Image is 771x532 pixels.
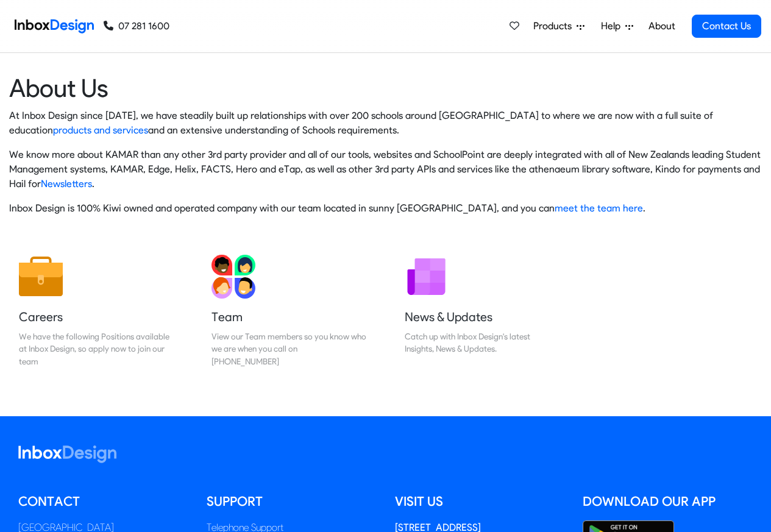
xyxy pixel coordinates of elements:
a: 07 281 1600 [104,19,169,34]
span: Help [601,19,625,34]
div: View our Team members so you know who we are when you call on [PHONE_NUMBER] [211,330,366,367]
h5: Download our App [583,492,753,511]
h5: Support [207,492,377,511]
div: Catch up with Inbox Design's latest Insights, News & Updates. [405,330,560,355]
p: Inbox Design is 100% Kiwi owned and operated company with our team located in sunny [GEOGRAPHIC_D... [9,201,762,216]
a: meet the team here [555,202,643,214]
a: News & Updates Catch up with Inbox Design's latest Insights, News & Updates. [395,245,569,377]
a: Products [528,14,589,38]
a: About [645,14,678,38]
a: Help [596,14,638,38]
a: Newsletters [41,178,92,190]
img: 2022_01_12_icon_newsletter.svg [405,255,449,299]
p: We know more about KAMAR than any other 3rd party provider and all of our tools, websites and Sch... [9,147,762,191]
a: Careers We have the following Positions available at Inbox Design, so apply now to join our team [9,245,183,377]
span: Products [533,19,577,34]
heading: About Us [9,73,762,104]
div: We have the following Positions available at Inbox Design, so apply now to join our team [19,330,174,367]
h5: Contact [18,492,188,511]
a: Team View our Team members so you know who we are when you call on [PHONE_NUMBER] [202,245,376,377]
h5: Visit us [395,492,565,511]
h5: News & Updates [405,308,560,325]
h5: Careers [19,308,174,325]
a: Contact Us [692,15,761,38]
img: 2022_01_13_icon_team.svg [211,255,255,299]
img: 2022_01_13_icon_job.svg [19,255,63,299]
a: products and services [53,124,148,136]
p: At Inbox Design since [DATE], we have steadily built up relationships with over 200 schools aroun... [9,108,762,138]
h5: Team [211,308,366,325]
img: logo_inboxdesign_white.svg [18,445,116,463]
